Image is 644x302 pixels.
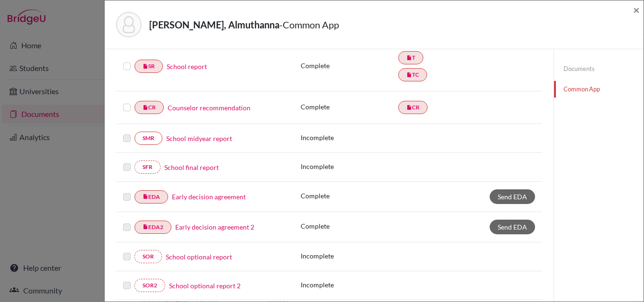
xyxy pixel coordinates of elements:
a: Early decision agreement 2 [175,222,254,232]
i: insert_drive_file [406,55,412,61]
a: insert_drive_fileTC [398,68,427,81]
a: School final report [164,162,219,172]
p: Complete [301,191,398,201]
p: Complete [301,61,398,71]
a: Common App [554,81,644,98]
a: insert_drive_fileSR [134,60,163,73]
a: School report [167,62,207,71]
i: insert_drive_file [406,105,412,110]
p: Incomplete [301,251,398,261]
i: insert_drive_file [143,194,148,199]
a: SOR [134,250,162,263]
i: insert_drive_file [143,105,148,110]
a: SMR [134,132,162,145]
a: Counselor recommendation [168,103,250,113]
a: Send EDA [490,220,535,234]
strong: [PERSON_NAME], Almuthanna [149,19,279,30]
a: School optional report [166,252,232,262]
a: School optional report 2 [169,281,241,291]
a: insert_drive_fileCR [134,101,164,114]
span: Send EDA [498,193,527,201]
p: Incomplete [301,161,398,171]
i: insert_drive_file [406,72,412,78]
span: × [633,3,640,17]
a: insert_drive_fileCR [398,101,428,114]
p: Complete [301,221,398,231]
a: insert_drive_fileEDA2 [134,221,171,234]
p: Incomplete [301,133,398,142]
i: insert_drive_file [143,63,148,69]
p: Incomplete [301,280,398,290]
a: Early decision agreement [172,192,246,202]
p: Complete [301,102,398,112]
a: Send EDA [490,189,535,204]
a: insert_drive_fileT [398,51,423,64]
a: SFR [134,160,161,174]
button: Close [633,4,640,16]
a: School midyear report [166,133,232,143]
a: Documents [554,61,644,77]
a: SOR2 [134,279,165,292]
span: - Common App [279,19,339,30]
a: insert_drive_fileEDA [134,190,168,204]
i: insert_drive_file [143,224,148,230]
span: Send EDA [498,223,527,231]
